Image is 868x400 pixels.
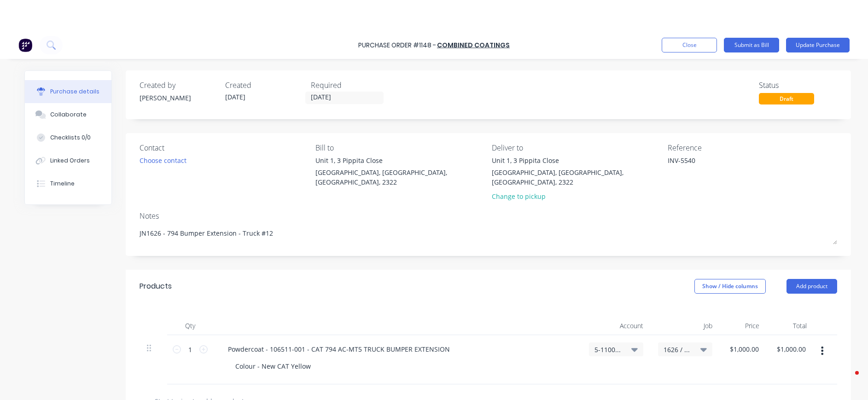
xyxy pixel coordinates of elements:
div: Unit 1, 3 Pippita Close [492,156,661,165]
div: Required [311,80,389,91]
button: Collaborate [25,103,111,126]
div: Status [759,80,837,91]
div: [GEOGRAPHIC_DATA], [GEOGRAPHIC_DATA], [GEOGRAPHIC_DATA], 2322 [315,168,485,187]
div: Created [225,80,303,91]
div: [PERSON_NAME] [140,93,218,103]
div: Purchase details [50,87,99,96]
div: Price [720,317,767,335]
div: Total [767,317,814,335]
button: Checklists 0/0 [25,126,111,149]
div: Contact [140,142,309,153]
div: Created by [140,80,218,91]
textarea: JN1626 - 794 Bumper Extension - Truck #12 [140,224,837,244]
div: Linked Orders [50,157,90,165]
div: Reference [668,142,837,153]
div: Account [582,317,651,335]
button: Update Purchase [786,38,850,52]
div: Timeline [50,180,75,188]
button: Close [662,38,717,52]
iframe: Intercom live chat [837,369,859,391]
div: Collaborate [50,110,87,119]
button: Submit as Bill [724,38,779,52]
div: Purchase Order #1148 - [358,41,436,50]
div: Draft [759,93,814,104]
button: Add product [786,279,837,294]
span: 1626 / W/Trac-794-Bumper-T12 [664,345,691,354]
div: Bill to [315,142,485,153]
button: Timeline [25,172,111,195]
img: Factory [18,38,32,52]
div: Deliver to [492,142,661,153]
div: Checklists 0/0 [50,133,91,142]
div: Powdercoat - 106511-001 - CAT 794 AC-MT5 TRUCK BUMPER EXTENSION [221,342,457,356]
div: Unit 1, 3 Pippita Close [315,156,485,165]
span: 5-1100 / COS - Materials - Mobile Machines Sound [594,345,622,354]
div: Change to pickup [492,191,661,201]
div: Choose contact [140,156,186,165]
a: Combined Coatings [437,41,510,50]
button: Purchase details [25,80,111,103]
button: Linked Orders [25,149,111,172]
button: Show / Hide columns [694,279,766,294]
textarea: INV-5540 [668,156,783,176]
div: Products [140,281,172,292]
div: Colour - New CAT Yellow [228,359,318,373]
div: Notes [140,210,837,221]
div: Job [651,317,720,335]
div: Qty [167,317,213,335]
div: [GEOGRAPHIC_DATA], [GEOGRAPHIC_DATA], [GEOGRAPHIC_DATA], 2322 [492,168,661,187]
